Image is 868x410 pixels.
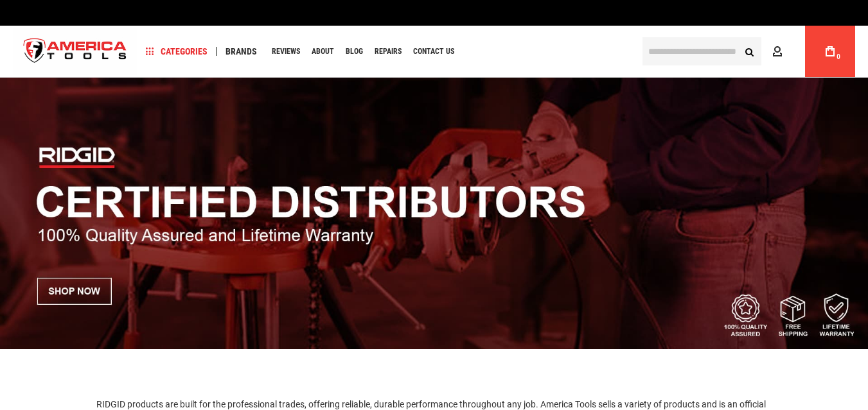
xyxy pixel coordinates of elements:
a: store logo [13,28,137,76]
span: Contact Us [413,47,454,55]
span: 0 [837,53,840,60]
a: Contact Us [407,43,460,60]
a: Repairs [369,43,407,60]
img: America Tools [13,28,137,76]
a: Brands [220,43,263,60]
span: Categories [146,47,208,56]
span: Reviews [272,47,300,55]
button: Search [737,39,761,64]
a: Reviews [266,43,306,60]
a: 0 [818,26,842,77]
a: Categories [140,43,213,60]
span: About [312,47,334,55]
span: Blog [346,47,363,55]
a: Blog [340,43,369,60]
span: Brands [226,47,257,56]
a: About [306,43,340,60]
span: Repairs [375,47,402,55]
